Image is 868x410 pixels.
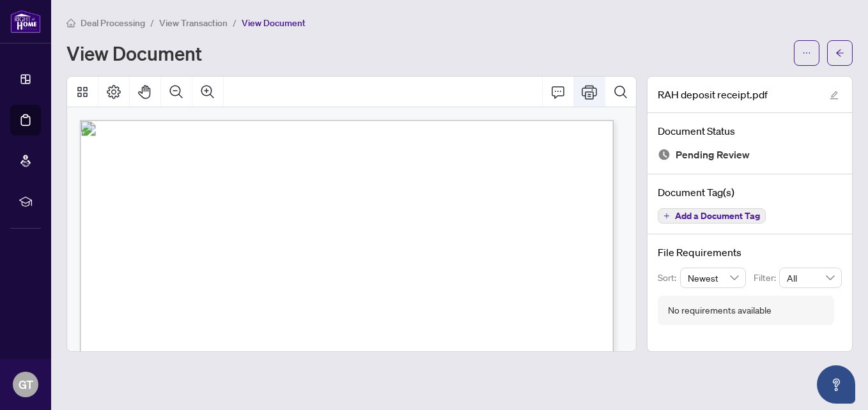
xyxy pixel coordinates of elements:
span: home [66,19,75,27]
p: Filter: [754,271,779,285]
span: View Transaction [159,17,228,29]
span: plus [663,213,670,219]
li: / [150,15,154,30]
span: All [787,268,834,287]
span: arrow-left [835,49,844,57]
img: Document Status [658,148,670,161]
span: Deal Processing [81,17,145,29]
h4: Document Status [658,123,842,139]
span: ellipsis [802,49,811,57]
span: Newest [688,268,739,287]
h1: View Document [66,43,202,63]
span: Add a Document Tag [675,211,760,220]
span: View Document [242,17,306,29]
button: Add a Document Tag [658,208,766,224]
li: / [233,15,236,30]
div: No requirements available [668,303,771,317]
p: Sort: [658,271,680,285]
span: edit [830,91,839,100]
span: RAH deposit receipt.pdf [658,87,768,102]
span: GT [19,376,33,393]
span: Pending Review [676,146,750,163]
h4: File Requirements [658,245,842,260]
h4: Document Tag(s) [658,185,842,200]
img: logo [10,10,41,33]
button: Open asap [817,365,855,404]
